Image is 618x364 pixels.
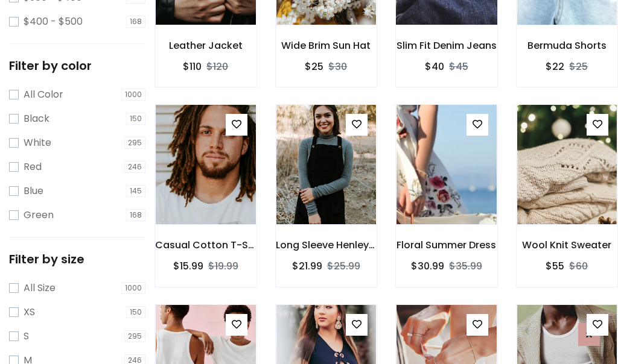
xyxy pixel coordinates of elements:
[24,208,54,222] label: Green
[449,259,482,273] del: $35.99
[411,260,444,272] h6: $30.99
[24,111,49,126] label: Black
[155,40,256,51] h6: Leather Jacket
[305,61,323,72] h6: $25
[126,306,145,318] span: 150
[155,239,256,251] h6: Casual Cotton T-Shirt
[24,136,51,150] label: White
[569,259,588,273] del: $60
[517,40,618,51] h6: Bermuda Shorts
[24,160,42,174] label: Red
[449,60,468,74] del: $45
[24,14,83,29] label: $400 - $500
[24,87,63,102] label: All Color
[9,58,145,73] h5: Filter by color
[396,40,497,51] h6: Slim Fit Denim Jeans
[124,330,145,342] span: 295
[328,60,347,74] del: $30
[24,329,29,344] label: S
[208,259,238,273] del: $19.99
[121,282,145,294] span: 1000
[126,185,145,197] span: 145
[327,259,360,273] del: $25.99
[517,239,618,251] h6: Wool Knit Sweater
[569,60,588,74] del: $25
[124,137,145,149] span: 295
[546,260,564,272] h6: $55
[121,89,145,101] span: 1000
[124,161,145,173] span: 246
[425,61,444,72] h6: $40
[206,60,228,74] del: $120
[24,305,35,319] label: XS
[276,239,377,251] h6: Long Sleeve Henley T-Shirt
[173,260,203,272] h6: $15.99
[24,184,43,198] label: Blue
[9,252,145,266] h5: Filter by size
[24,281,56,295] label: All Size
[276,40,377,51] h6: Wide Brim Sun Hat
[396,239,497,251] h6: Floral Summer Dress
[292,260,322,272] h6: $21.99
[546,61,564,72] h6: $22
[126,209,145,221] span: 168
[126,16,145,28] span: 168
[126,113,145,125] span: 150
[183,61,202,72] h6: $110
